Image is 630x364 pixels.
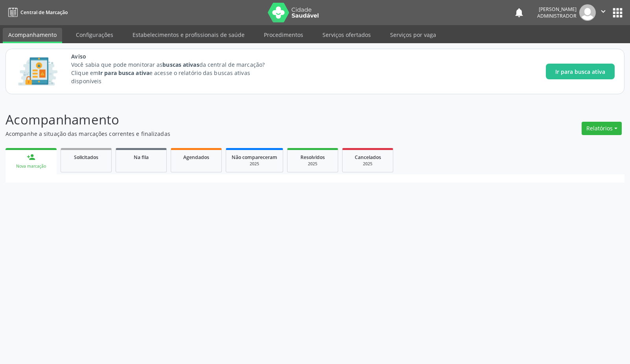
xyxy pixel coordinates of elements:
div: 2025 [232,161,277,167]
span: Na fila [134,154,149,161]
strong: Ir para busca ativa [98,69,149,77]
div: 2025 [348,161,387,167]
span: Agendados [183,154,209,161]
strong: buscas ativas [162,61,199,68]
button: apps [611,6,624,20]
button: Relatórios [582,122,622,135]
span: Não compareceram [232,154,277,161]
div: [PERSON_NAME] [537,6,577,13]
a: Configurações [70,28,119,42]
button:  [596,4,611,21]
img: img [579,4,596,21]
p: Acompanhamento [6,110,439,130]
span: Aviso [71,52,279,60]
button: notifications [514,7,525,18]
img: Imagem de CalloutCard [15,54,60,89]
span: Administrador [537,13,577,19]
a: Serviços por vaga [385,28,442,42]
span: Central de Marcação [20,9,68,16]
i:  [599,7,608,16]
button: Ir para busca ativa [546,64,615,79]
p: Você sabia que pode monitorar as da central de marcação? Clique em e acesse o relatório das busca... [71,60,279,85]
a: Serviços ofertados [317,28,376,42]
span: Resolvidos [300,154,325,161]
a: Estabelecimentos e profissionais de saúde [127,28,250,42]
div: Nova marcação [11,163,51,169]
a: Procedimentos [258,28,309,42]
div: 2025 [293,161,332,167]
p: Acompanhe a situação das marcações correntes e finalizadas [6,130,439,138]
div: person_add [27,153,35,161]
span: Solicitados [74,154,98,161]
a: Central de Marcação [6,6,68,19]
a: Acompanhamento [3,28,62,43]
span: Cancelados [355,154,381,161]
span: Ir para busca ativa [555,68,605,76]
